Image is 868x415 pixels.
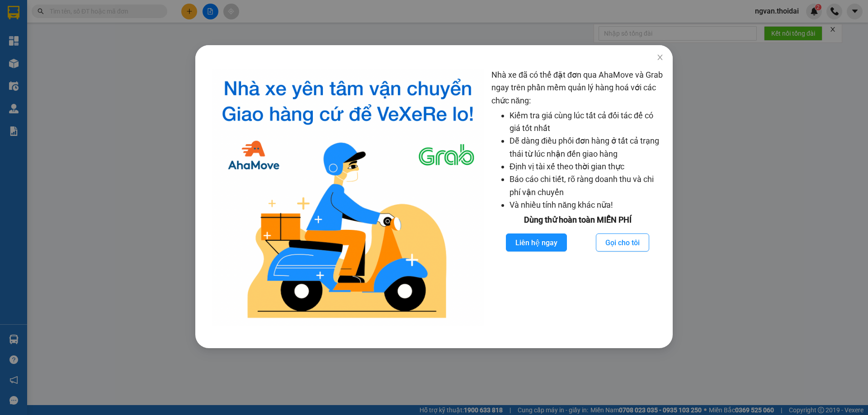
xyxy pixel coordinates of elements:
li: Báo cáo chi tiết, rõ ràng doanh thu và chi phí vận chuyển [509,173,664,199]
span: Liên hệ ngay [515,237,557,248]
li: Định vị tài xế theo thời gian thực [509,160,664,173]
div: Dùng thử hoàn toàn MIỄN PHÍ [491,214,664,226]
img: logo [212,69,484,326]
div: Nhà xe đã có thể đặt đơn qua AhaMove và Grab ngay trên phần mềm quản lý hàng hoá với các chức năng: [491,69,664,326]
span: Gọi cho tôi [605,237,640,248]
span: close [656,54,664,61]
li: Kiểm tra giá cùng lúc tất cả đối tác để có giá tốt nhất [509,109,664,135]
li: Và nhiều tính năng khác nữa! [509,199,664,211]
button: Gọi cho tôi [596,233,649,252]
button: Close [647,45,673,70]
button: Liên hệ ngay [506,233,567,252]
li: Dễ dàng điều phối đơn hàng ở tất cả trạng thái từ lúc nhận đến giao hàng [509,135,664,160]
